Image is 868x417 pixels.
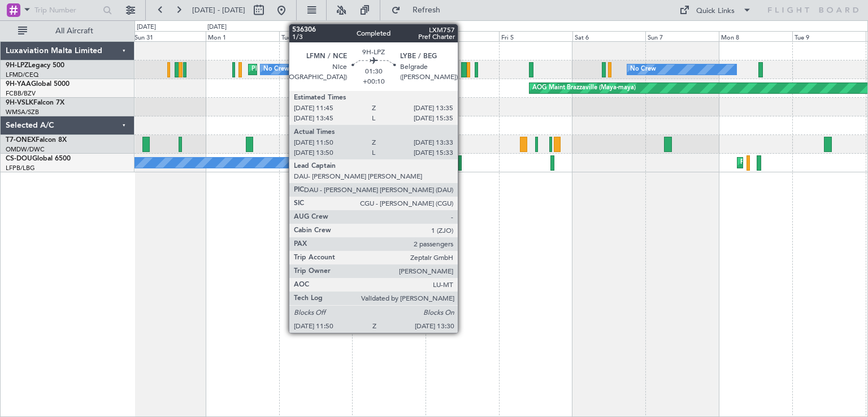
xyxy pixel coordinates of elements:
[6,81,70,88] a: 9H-YAAGlobal 5000
[532,80,636,97] div: AOG Maint Brazzaville (Maya-maya)
[34,2,99,19] input: Trip Number
[719,31,792,41] div: Mon 8
[792,31,866,41] div: Tue 9
[251,61,377,78] div: Planned Maint Nice ([GEOGRAPHIC_DATA])
[6,71,38,79] a: LFMD/CEQ
[263,61,289,78] div: No Crew
[6,137,36,144] span: T7-ONEX
[386,1,454,19] button: Refresh
[403,6,450,14] span: Refresh
[6,108,39,116] a: WMSA/SZB
[6,155,71,162] a: CS-DOUGlobal 6500
[12,22,123,40] button: All Aircraft
[426,31,499,41] div: Thu 4
[279,31,353,41] div: Tue 2
[6,99,33,106] span: 9H-VSLK
[6,99,64,106] a: 9H-VSLKFalcon 7X
[207,23,227,32] div: [DATE]
[6,62,28,69] span: 9H-LPZ
[6,89,36,98] a: FCBB/BZV
[630,61,656,78] div: No Crew
[696,6,735,17] div: Quick Links
[674,1,757,19] button: Quick Links
[29,27,119,35] span: All Aircraft
[6,164,35,172] a: LFPB/LBG
[132,31,206,41] div: Sun 31
[6,62,64,69] a: 9H-LPZLegacy 500
[645,31,719,41] div: Sun 7
[572,31,646,41] div: Sat 6
[137,23,156,32] div: [DATE]
[6,155,32,162] span: CS-DOU
[499,31,572,41] div: Fri 5
[192,5,245,15] span: [DATE] - [DATE]
[206,31,279,41] div: Mon 1
[6,137,67,144] a: T7-ONEXFalcon 8X
[6,81,31,88] span: 9H-YAA
[352,31,426,41] div: Wed 3
[6,145,45,154] a: OMDW/DWC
